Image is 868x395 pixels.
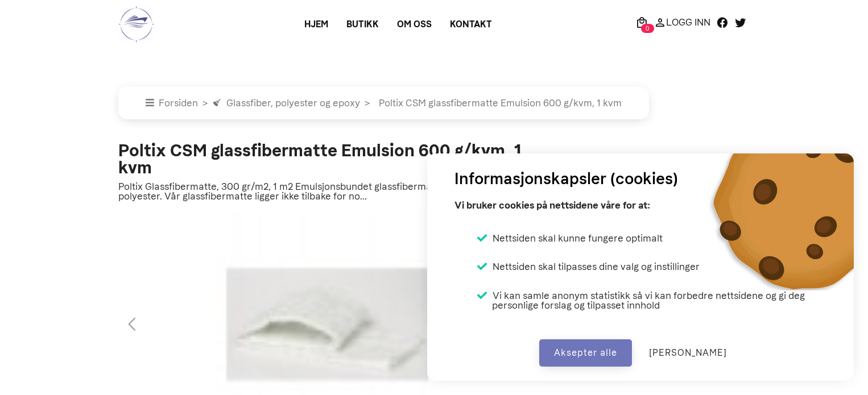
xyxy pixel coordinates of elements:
a: Hjem [295,14,337,35]
li: Nettsiden skal tilpasses dine valg og instillinger [477,261,700,272]
nav: breadcrumb [118,86,750,119]
p: Vi bruker cookies på nettsidene våre for at: [454,196,650,215]
a: Kontakt [441,14,501,35]
h3: Informasjonskapsler (cookies) [454,167,678,191]
li: Nettsiden skal kunne fungere optimalt [477,233,663,243]
a: Forsiden [146,97,198,109]
h2: Poltix CSM glassfibermatte Emulsion 600 g/kvm, 1 kvm [118,142,539,176]
span: 0 [641,24,654,33]
button: [PERSON_NAME] [634,339,742,367]
button: Aksepter alle [539,339,632,367]
a: Poltix CSM glassfibermatte Emulsion 600 g/kvm, 1 kvm [374,97,622,109]
a: Butikk [337,14,388,35]
p: Poltix Glassfibermatte, 300 gr/m2, 1 m2 Emulsjonsbundet glassfibermatte for armering av polyester... [118,182,539,201]
a: Logg Inn [651,15,713,29]
a: 0 [633,15,651,29]
li: Vi kan samle anonym statistikk så vi kan forbedre nettsidene og gi deg personlige forslag og tilp... [477,290,826,310]
img: logo [118,6,154,43]
a: Glassfiber, polyester og epoxy [212,97,360,109]
a: Om oss [388,14,441,35]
